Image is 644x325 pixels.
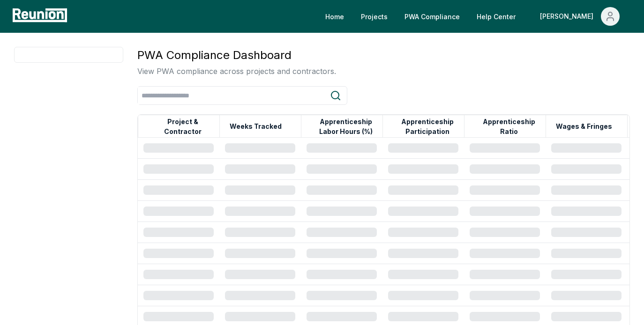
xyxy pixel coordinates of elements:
nav: Main [318,7,635,26]
a: Projects [353,7,395,26]
div: [PERSON_NAME] [540,7,597,26]
a: Home [318,7,352,26]
button: Apprenticeship Ratio [472,117,546,136]
a: PWA Compliance [397,7,467,26]
button: Apprenticeship Participation [391,117,464,136]
button: Project & Contractor [146,117,219,136]
button: Weeks Tracked [228,117,284,136]
a: Help Center [469,7,523,26]
button: Wages & Fringes [554,117,614,136]
button: [PERSON_NAME] [532,7,627,26]
h3: PWA Compliance Dashboard [137,47,336,64]
button: Apprenticeship Labor Hours (%) [309,117,382,136]
p: View PWA compliance across projects and contractors. [137,66,336,77]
